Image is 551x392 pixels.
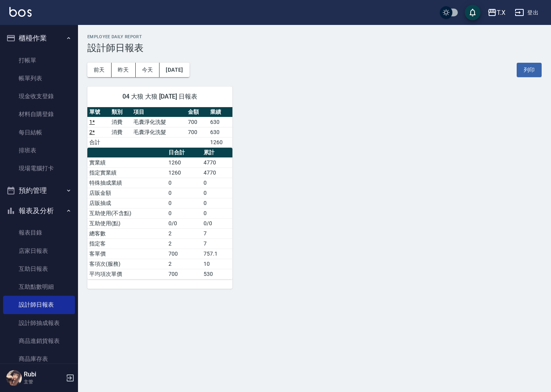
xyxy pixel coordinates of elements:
td: 530 [202,269,232,279]
p: 主管 [24,378,64,385]
td: 700 [167,269,202,279]
td: 630 [208,127,232,137]
a: 材料自購登錄 [3,105,75,123]
td: 毛囊淨化洗髮 [131,117,186,127]
td: 0 [167,188,202,198]
td: 指定客 [87,238,167,249]
td: 630 [208,117,232,127]
th: 金額 [186,107,208,117]
button: save [465,5,480,20]
td: 1260 [167,157,202,168]
button: T.X [484,5,508,21]
td: 客項次(服務) [87,259,167,269]
td: 客單價 [87,249,167,259]
div: T.X [497,8,505,18]
a: 每日結帳 [3,124,75,141]
td: 0 [202,188,232,198]
td: 互助使用(不含點) [87,208,167,218]
button: 列印 [517,63,542,77]
h3: 設計師日報表 [87,42,542,53]
td: 700 [186,117,208,127]
td: 0 [167,198,202,208]
a: 設計師日報表 [3,296,75,314]
button: 報表及分析 [3,201,75,221]
td: 10 [202,259,232,269]
td: 4770 [202,157,232,168]
td: 互助使用(點) [87,218,167,228]
td: 2 [167,238,202,249]
td: 總客數 [87,228,167,238]
h5: Rubi [24,371,64,378]
a: 互助日報表 [3,260,75,278]
td: 平均項次單價 [87,269,167,279]
td: 合計 [87,137,110,147]
a: 帳單列表 [3,69,75,87]
h2: Employee Daily Report [87,34,542,39]
a: 商品庫存表 [3,350,75,368]
td: 700 [167,249,202,259]
td: 店販抽成 [87,198,167,208]
td: 2 [167,259,202,269]
td: 消費 [110,127,132,137]
td: 特殊抽成業績 [87,178,167,188]
th: 累計 [202,148,232,158]
td: 實業績 [87,157,167,168]
td: 店販金額 [87,188,167,198]
button: 前天 [87,63,112,77]
td: 1260 [167,168,202,178]
td: 0/0 [167,218,202,228]
button: 櫃檯作業 [3,28,75,48]
td: 0 [202,178,232,188]
td: 2 [167,228,202,238]
a: 互助點數明細 [3,278,75,296]
a: 現金收支登錄 [3,87,75,105]
th: 日合計 [167,148,202,158]
a: 店家日報表 [3,242,75,260]
td: 0 [202,208,232,218]
a: 報表目錄 [3,224,75,242]
button: 登出 [512,5,542,20]
th: 業績 [208,107,232,117]
td: 毛囊淨化洗髮 [131,127,186,137]
td: 0 [202,198,232,208]
td: 1260 [208,137,232,147]
table: a dense table [87,107,232,148]
td: 消費 [110,117,132,127]
td: 0 [167,178,202,188]
a: 商品進銷貨報表 [3,332,75,350]
button: 預約管理 [3,180,75,201]
td: 4770 [202,168,232,178]
td: 7 [202,228,232,238]
th: 類別 [110,107,132,117]
th: 項目 [131,107,186,117]
span: 04 大狼 大狼 [DATE] 日報表 [97,93,223,101]
a: 現場電腦打卡 [3,159,75,177]
button: 今天 [136,63,160,77]
a: 設計師抽成報表 [3,314,75,332]
img: Logo [9,7,32,17]
td: 757.1 [202,249,232,259]
td: 0/0 [202,218,232,228]
td: 指定實業績 [87,168,167,178]
table: a dense table [87,148,232,279]
button: [DATE] [159,63,189,77]
button: 昨天 [112,63,136,77]
td: 7 [202,238,232,249]
a: 排班表 [3,141,75,159]
img: Person [6,370,22,386]
td: 700 [186,127,208,137]
td: 0 [167,208,202,218]
th: 單號 [87,107,110,117]
a: 打帳單 [3,51,75,69]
